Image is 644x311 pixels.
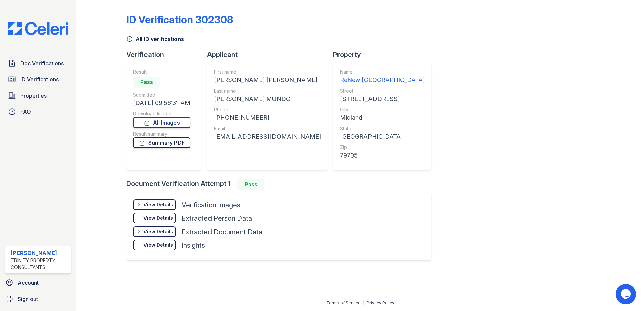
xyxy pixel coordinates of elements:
div: Verification [126,50,207,59]
span: Doc Verifications [20,59,64,67]
a: All Images [133,117,190,128]
a: Doc Verifications [5,57,71,70]
a: Account [3,276,74,289]
div: [DATE] 09:56:31 AM [133,98,190,108]
div: Phone [214,106,321,113]
div: View Details [143,242,173,248]
div: Property [333,50,437,59]
a: Terms of Service [326,300,361,305]
span: Account [18,279,39,287]
a: FAQ [5,105,71,118]
a: All ID verifications [126,35,184,43]
div: Midland [340,113,425,123]
div: Pass [237,179,264,190]
div: Email [214,125,321,132]
div: View Details [143,215,173,221]
div: Applicant [207,50,333,59]
iframe: chat widget [616,284,637,304]
div: Download Images [133,110,190,117]
div: [PERSON_NAME] MUNDO [214,94,321,104]
span: Properties [20,92,47,100]
div: ReNew [GEOGRAPHIC_DATA] [340,75,425,85]
a: Sign out [3,292,74,306]
div: Extracted Person Data [182,214,252,223]
a: Summary PDF [133,137,190,148]
div: [GEOGRAPHIC_DATA] [340,132,425,141]
img: CE_Logo_Blue-a8612792a0a2168367f1c8372b55b34899dd931a85d93a1a3d3e32e68fde9ad4.png [3,22,74,35]
div: Document Verification Attempt 1 [126,179,437,190]
div: Trinity Property Consultants [11,257,68,271]
div: Pass [133,77,160,88]
div: Zip [340,144,425,151]
a: ID Verifications [5,73,71,86]
div: Verification Images [182,200,240,210]
span: ID Verifications [20,75,59,83]
div: [STREET_ADDRESS] [340,94,425,104]
div: ID Verification 302308 [126,13,233,26]
div: Street [340,88,425,94]
div: [PHONE_NUMBER] [214,113,321,123]
div: Result [133,69,190,75]
a: Privacy Policy [367,300,394,305]
div: Last name [214,88,321,94]
div: View Details [143,228,173,235]
a: Name ReNew [GEOGRAPHIC_DATA] [340,69,425,85]
span: Sign out [18,295,38,303]
div: City [340,106,425,113]
div: First name [214,69,321,75]
div: Extracted Document Data [182,227,262,237]
div: | [363,300,364,305]
div: State [340,125,425,132]
div: Result summary [133,131,190,137]
span: FAQ [20,108,31,116]
div: View Details [143,201,173,208]
div: Insights [182,241,205,250]
div: Name [340,69,425,75]
div: [EMAIL_ADDRESS][DOMAIN_NAME] [214,132,321,141]
div: Submitted [133,92,190,98]
div: [PERSON_NAME] [11,249,68,257]
a: Properties [5,89,71,102]
div: [PERSON_NAME] [PERSON_NAME] [214,75,321,85]
div: 79705 [340,151,425,160]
